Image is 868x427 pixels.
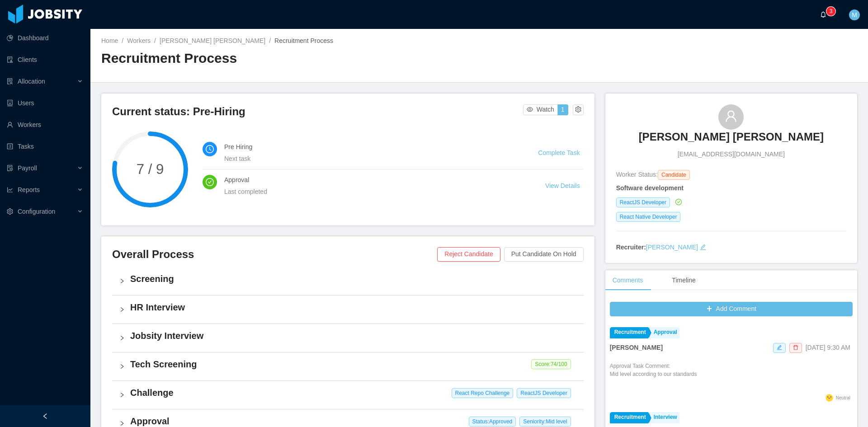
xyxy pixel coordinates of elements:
[675,199,682,205] i: icon: check-circle
[7,94,83,112] a: icon: robotUsers
[531,359,571,369] span: Score: 74 /100
[616,212,681,222] span: React Native Developer
[646,244,698,251] a: [PERSON_NAME]
[7,78,13,84] i: icon: solution
[154,37,156,44] span: /
[836,395,850,400] span: Neutral
[130,386,576,399] h4: Challenge
[649,327,679,338] a: Approval
[806,344,850,351] span: [DATE] 9:30 AM
[616,184,684,192] strong: Software development
[119,392,125,398] i: icon: right
[610,344,663,351] strong: [PERSON_NAME]
[130,358,576,371] h4: Tech Screening
[523,104,558,115] button: icon: eyeWatch
[557,104,568,115] button: 1
[826,7,835,16] sup: 3
[665,270,703,291] div: Timeline
[469,417,516,427] span: Status: Approved
[674,198,682,206] a: icon: check-circle
[639,130,824,144] h3: [PERSON_NAME] [PERSON_NAME]
[130,301,576,314] h4: HR Interview
[852,9,857,20] span: M
[517,388,571,398] span: ReactJS Developer
[119,335,125,341] i: icon: right
[610,362,697,392] div: Approval Task Comment:
[112,162,188,176] span: 7 / 9
[573,104,584,115] button: icon: setting
[112,247,437,262] h3: Overall Process
[610,327,648,338] a: Recruitment
[616,171,658,178] span: Worker Status:
[7,51,83,69] a: icon: auditClients
[112,267,584,295] div: icon: rightScreening
[519,417,571,427] span: Seniority: Mid level
[224,175,524,185] h4: Approval
[504,247,584,262] button: Put Candidate On Hold
[18,164,37,172] span: Payroll
[793,345,798,350] i: icon: delete
[112,324,584,352] div: icon: rightJobsity Interview
[639,130,824,150] a: [PERSON_NAME] [PERSON_NAME]
[725,110,737,122] i: icon: user
[112,296,584,324] div: icon: rightHR Interview
[130,329,576,342] h4: Jobsity Interview
[649,412,679,423] a: Interview
[7,29,83,47] a: icon: pie-chartDashboard
[538,149,580,156] a: Complete Task
[122,37,123,44] span: /
[545,182,580,189] a: View Details
[777,345,782,350] i: icon: edit
[616,197,670,207] span: ReactJS Developer
[610,412,648,423] a: Recruitment
[7,116,83,134] a: icon: userWorkers
[206,178,214,186] i: icon: check-circle
[119,278,125,284] i: icon: right
[224,187,524,197] div: Last completed
[127,37,151,44] a: Workers
[274,37,333,44] span: Recruitment Process
[101,49,479,68] h2: Recruitment Process
[18,208,55,215] span: Configuration
[610,370,697,378] p: Mid level according to our standards
[269,37,271,44] span: /
[206,145,214,153] i: icon: clock-circle
[7,187,13,193] i: icon: line-chart
[101,37,118,44] a: Home
[18,78,45,85] span: Allocation
[700,244,706,250] i: icon: edit
[452,388,514,398] span: React Repo Challenge
[437,247,500,262] button: Reject Candidate
[224,142,516,152] h4: Pre Hiring
[830,7,833,16] p: 3
[7,137,83,155] a: icon: profileTasks
[224,154,516,164] div: Next task
[112,352,584,380] div: icon: rightTech Screening
[112,381,584,409] div: icon: rightChallenge
[658,170,690,180] span: Candidate
[112,104,523,119] h3: Current status: Pre-Hiring
[7,165,13,171] i: icon: file-protect
[130,272,576,285] h4: Screening
[160,37,265,44] a: [PERSON_NAME] [PERSON_NAME]
[18,186,40,193] span: Reports
[820,11,826,18] i: icon: bell
[119,421,125,426] i: icon: right
[616,244,646,251] strong: Recruiter:
[119,307,125,312] i: icon: right
[610,302,853,316] button: icon: plusAdd Comment
[7,208,13,215] i: icon: setting
[605,270,651,291] div: Comments
[678,150,785,159] span: [EMAIL_ADDRESS][DOMAIN_NAME]
[119,364,125,369] i: icon: right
